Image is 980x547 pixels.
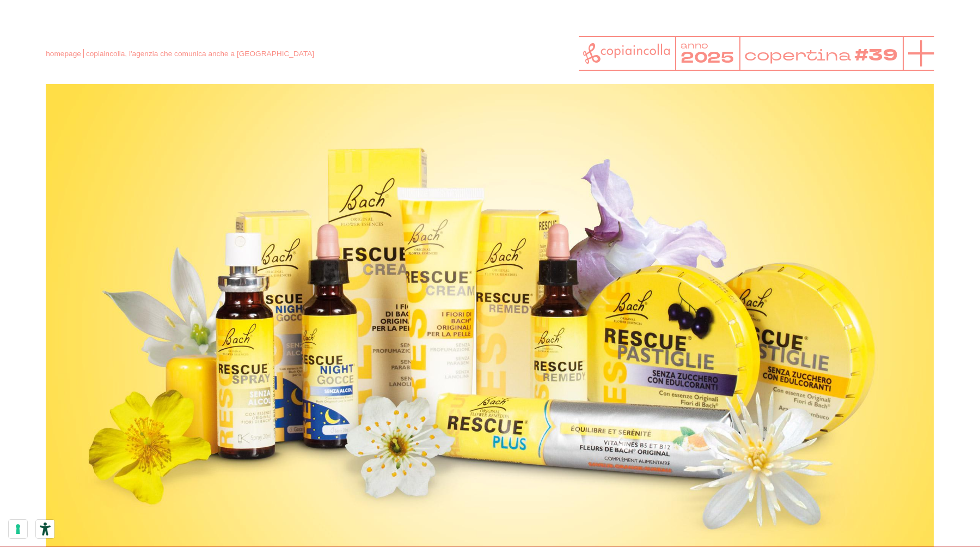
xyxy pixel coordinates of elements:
[854,45,897,68] tspan: #39
[680,40,708,51] tspan: anno
[36,520,54,538] button: Strumenti di accessibilità
[86,50,314,58] span: copiaincolla, l'agenzia che comunica anche a [GEOGRAPHIC_DATA]
[744,45,851,66] tspan: copertina
[46,50,81,58] a: homepage
[680,47,734,68] tspan: 2025
[9,520,27,538] button: Le tue preferenze relative al consenso per le tecnologie di tracciamento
